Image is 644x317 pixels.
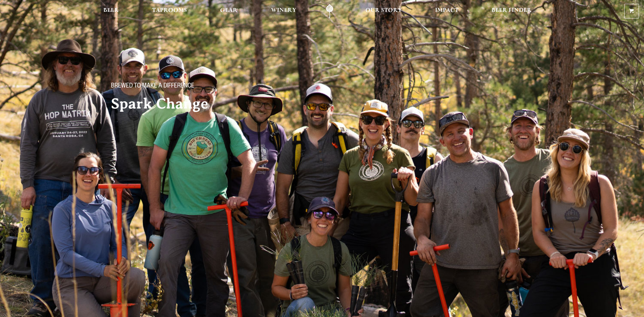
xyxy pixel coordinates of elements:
[431,4,463,18] a: Impact
[111,82,194,91] span: Brewed to make a difference
[492,8,532,13] span: Beer Finder
[435,8,459,13] span: Impact
[99,4,123,18] a: Beer
[148,4,191,18] a: Taprooms
[271,8,296,13] span: Winery
[361,4,406,18] a: Our Story
[216,4,242,18] a: Gear
[103,8,119,13] span: Beer
[267,4,301,18] a: Winery
[111,96,309,112] h2: Spark Change
[318,4,342,18] a: Odell Home
[365,8,402,13] span: Our Story
[488,4,536,18] a: Beer Finder
[152,8,187,13] span: Taprooms
[220,8,238,13] span: Gear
